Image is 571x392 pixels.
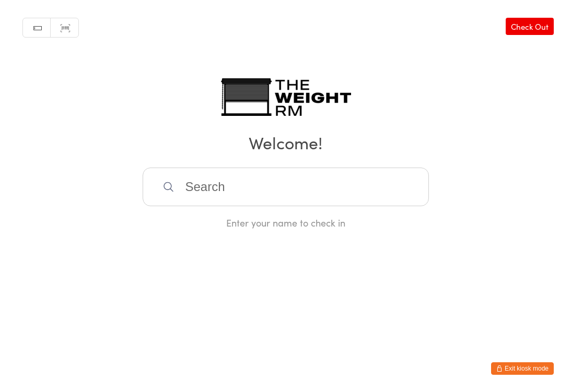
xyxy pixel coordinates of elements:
img: The Weight Rm [220,78,351,116]
h2: Welcome! [10,130,561,154]
div: Enter your name to check in [143,216,429,229]
a: Check Out [506,18,554,35]
input: Search [143,168,429,206]
button: Exit kiosk mode [491,362,554,375]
